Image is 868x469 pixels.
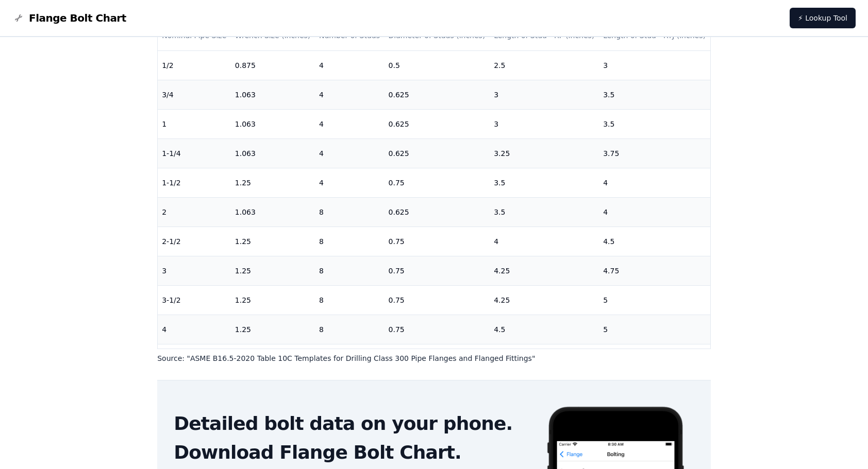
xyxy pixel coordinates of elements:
td: 0.625 [385,80,490,109]
td: 4 [158,315,231,344]
td: 5 [158,344,231,373]
td: 4 [315,109,385,138]
td: 3 [490,109,599,138]
td: 1.063 [231,109,315,138]
td: 0.75 [385,256,490,285]
td: 4.5 [599,227,710,256]
td: 4 [315,50,385,80]
td: 5.25 [599,344,710,373]
td: 3.5 [599,109,710,138]
td: 1 [158,109,231,138]
td: 4 [490,227,599,256]
td: 4.5 [490,315,599,344]
td: 3/4 [158,80,231,109]
td: 3.75 [599,138,710,168]
td: 0.625 [385,197,490,227]
td: 8 [315,315,385,344]
h2: Download Flange Bolt Chart. [174,442,529,463]
img: Flange Bolt Chart Logo [12,12,25,24]
td: 2-1/2 [158,227,231,256]
td: 1-1/2 [158,168,231,197]
td: 0.75 [385,315,490,344]
td: 0.875 [231,50,315,80]
td: 8 [315,197,385,227]
td: 5 [599,285,710,315]
td: 3.5 [599,80,710,109]
td: 4 [315,80,385,109]
td: 1.25 [231,344,315,373]
td: 1.063 [231,197,315,227]
td: 4.25 [490,256,599,285]
td: 1.25 [231,256,315,285]
td: 1.063 [231,80,315,109]
td: 0.5 [385,50,490,80]
a: Flange Bolt Chart LogoFlange Bolt Chart [12,11,126,25]
td: 4 [599,197,710,227]
td: 4.75 [490,344,599,373]
td: 3.5 [490,168,599,197]
td: 5 [599,315,710,344]
td: 1.25 [231,227,315,256]
td: 4 [599,168,710,197]
td: 3 [490,80,599,109]
td: 0.625 [385,138,490,168]
td: 1.25 [231,285,315,315]
td: 2.5 [490,50,599,80]
td: 0.75 [385,344,490,373]
td: 1/2 [158,50,231,80]
td: 1.25 [231,168,315,197]
td: 8 [315,344,385,373]
td: 0.75 [385,285,490,315]
td: 3 [599,50,710,80]
td: 3.5 [490,197,599,227]
td: 0.625 [385,109,490,138]
td: 3.25 [490,138,599,168]
td: 8 [315,256,385,285]
span: Flange Bolt Chart [29,11,126,25]
td: 8 [315,285,385,315]
td: 4.25 [490,285,599,315]
td: 3 [158,256,231,285]
h2: Detailed bolt data on your phone. [174,413,529,434]
td: 4 [315,138,385,168]
td: 1-1/4 [158,138,231,168]
td: 4 [315,168,385,197]
td: 1.25 [231,315,315,344]
td: 2 [158,197,231,227]
td: 8 [315,227,385,256]
td: 0.75 [385,168,490,197]
td: 3-1/2 [158,285,231,315]
td: 4.75 [599,256,710,285]
a: ⚡ Lookup Tool [790,8,856,28]
p: Source: " ASME B16.5-2020 Table 10C Templates for Drilling Class 300 Pipe Flanges and Flanged Fit... [157,353,711,363]
td: 1.063 [231,138,315,168]
td: 0.75 [385,227,490,256]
